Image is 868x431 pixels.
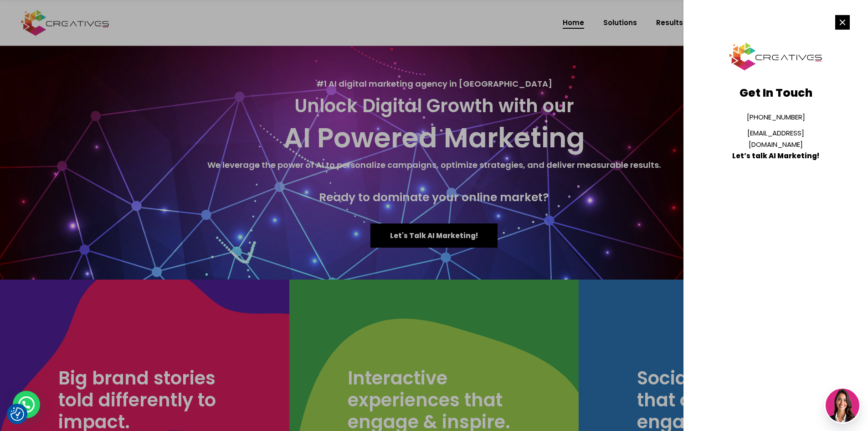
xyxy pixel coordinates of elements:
a: Let’s talk AI Marketing! [732,151,819,161]
img: Creatives|Home [10,407,24,421]
strong: Get In Touch [740,85,812,101]
p: [PHONE_NUMBER] [727,111,824,123]
button: Consent Preferences [10,407,24,421]
a: [EMAIL_ADDRESS][DOMAIN_NAME] [747,128,804,149]
img: Creatives | Home [727,42,824,71]
img: agent [826,389,859,422]
a: link [835,15,850,30]
div: WhatsApp contact [13,391,40,418]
